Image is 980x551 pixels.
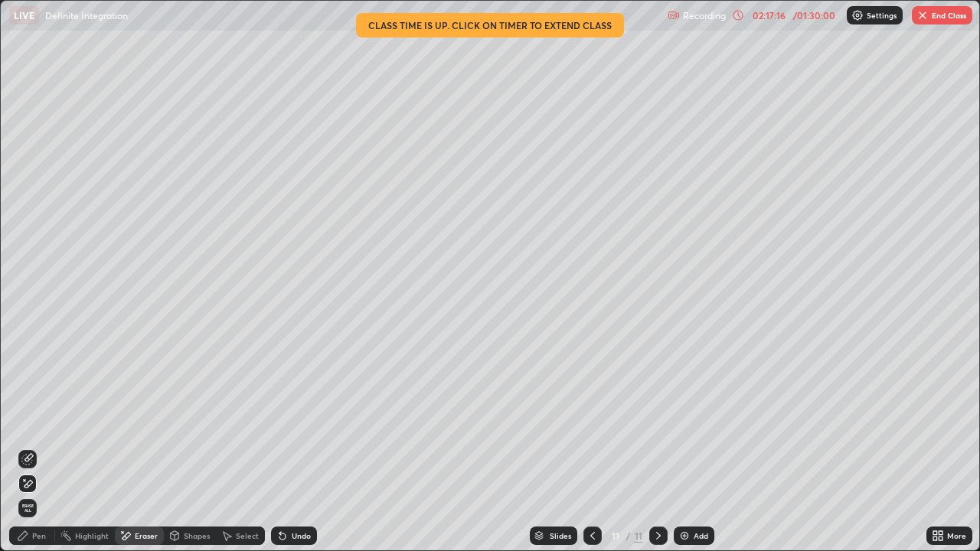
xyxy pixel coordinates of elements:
div: Select [236,532,259,540]
p: Definite Integration [45,9,128,21]
p: Settings [867,11,897,19]
button: End Class [912,6,972,24]
div: Undo [292,532,311,540]
div: Highlight [75,532,109,540]
div: Slides [550,532,571,540]
img: class-settings-icons [851,9,864,21]
div: Shapes [184,532,210,540]
div: / [626,531,631,540]
div: Add [694,532,708,540]
div: 11 [634,529,643,543]
div: 02:17:16 [747,11,790,20]
div: Eraser [135,532,158,540]
div: More [947,532,966,540]
span: Erase all [19,504,36,513]
img: end-class-cross [916,9,929,21]
img: add-slide-button [678,530,691,542]
p: Recording [683,10,726,21]
div: / 01:30:00 [790,11,838,20]
p: LIVE [14,9,34,21]
img: recording.375f2c34.svg [668,9,680,21]
div: 11 [608,531,623,540]
div: Pen [32,532,46,540]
